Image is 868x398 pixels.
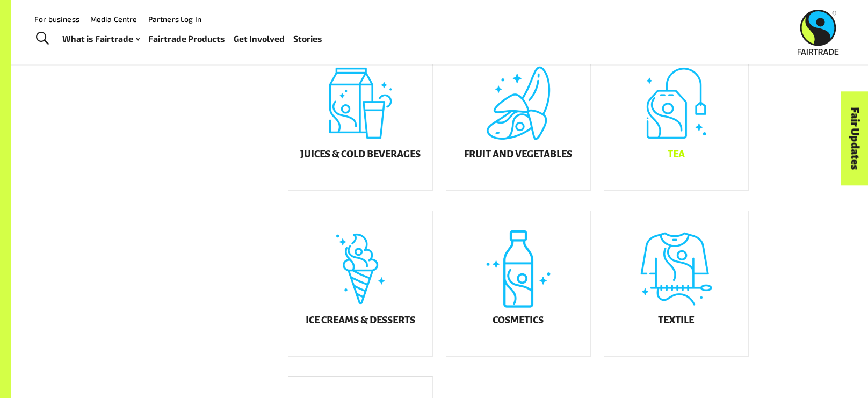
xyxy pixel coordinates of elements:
[493,315,544,325] h5: Cosmetics
[464,149,572,160] h5: Fruit and Vegetables
[668,149,685,160] h5: Tea
[34,15,79,24] a: For business
[446,45,591,191] a: Fruit and Vegetables
[306,315,415,325] h5: Ice Creams & Desserts
[288,211,433,357] a: Ice Creams & Desserts
[293,31,322,47] a: Stories
[29,25,55,52] a: Toggle Search
[798,10,839,55] img: Fairtrade Australia New Zealand logo
[446,211,591,357] a: Cosmetics
[658,315,694,325] h5: Textile
[604,211,749,357] a: Textile
[288,45,433,191] a: Juices & Cold Beverages
[234,31,285,47] a: Get Involved
[148,31,225,47] a: Fairtrade Products
[604,45,749,191] a: Tea
[90,15,138,24] a: Media Centre
[148,15,201,24] a: Partners Log In
[300,149,421,160] h5: Juices & Cold Beverages
[62,31,140,47] a: What is Fairtrade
